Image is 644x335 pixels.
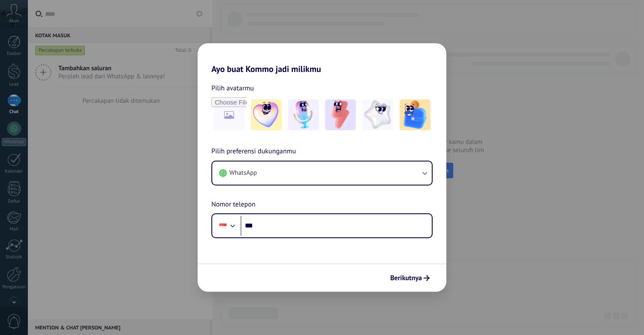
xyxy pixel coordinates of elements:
h2: Ayo buat Kommo jadi milikmu [198,43,446,74]
span: Pilih preferensi dukunganmu [211,146,296,157]
button: WhatsApp [212,162,432,185]
span: Nomor telepon [211,199,256,210]
button: Berikutnya [386,271,433,285]
img: -5.jpeg [400,99,430,130]
span: Pilih avatarmu [211,83,254,94]
img: -2.jpeg [288,99,319,130]
img: -3.jpeg [325,99,356,130]
span: WhatsApp [229,169,257,177]
img: -1.jpeg [251,99,282,130]
img: -4.jpeg [362,99,393,130]
div: Indonesia: + 62 [215,217,231,235]
span: Berikutnya [390,275,422,281]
